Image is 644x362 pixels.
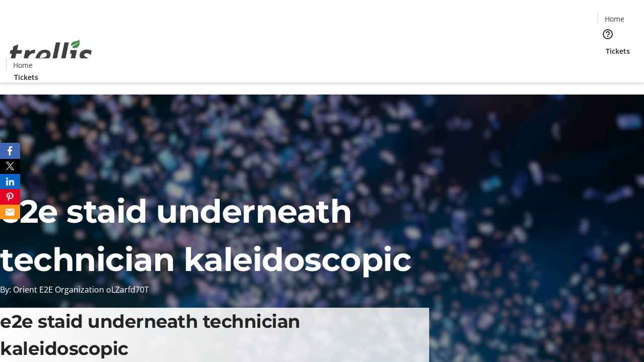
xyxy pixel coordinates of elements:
span: Tickets [14,72,38,82]
button: Help [598,24,618,44]
span: Home [605,14,624,24]
a: Tickets [598,46,638,56]
span: Home [13,60,33,70]
a: Home [7,60,39,70]
button: Cart [598,56,618,76]
span: Tickets [606,46,630,56]
a: Home [598,14,630,24]
a: Tickets [6,72,46,82]
img: Orient E2E Organization oLZarfd70T's Logo [6,29,96,79]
